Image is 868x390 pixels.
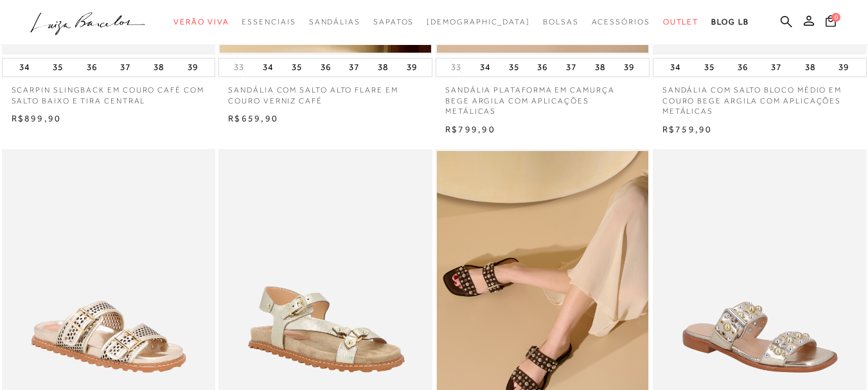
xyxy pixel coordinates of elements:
button: 35 [288,58,306,76]
a: SANDÁLIA COM SALTO ALTO FLARE EM COURO VERNIZ CAFÉ [218,77,432,107]
a: categoryNavScreenReaderText [663,10,699,34]
button: 36 [317,58,335,76]
span: R$799,90 [445,124,495,134]
button: 33 [447,61,465,73]
button: 38 [374,58,392,76]
button: 39 [403,58,421,76]
button: 34 [15,58,33,76]
button: 37 [116,58,134,76]
button: 39 [835,58,853,76]
button: 38 [150,58,168,76]
button: 39 [620,58,638,76]
button: 36 [83,58,101,76]
button: 35 [49,58,67,76]
button: 37 [345,58,363,76]
button: 36 [734,58,752,76]
a: SANDÁLIA COM SALTO BLOCO MÉDIO EM COURO BEGE ARGILA COM APLICAÇÕES METÁLICAS [653,77,867,117]
button: 0 [822,14,840,31]
span: Outlet [663,17,699,26]
span: Sandálias [309,17,360,26]
button: 33 [230,61,248,73]
a: categoryNavScreenReaderText [173,10,229,34]
span: R$899,90 [12,113,62,123]
span: Sapatos [373,17,414,26]
span: BLOG LB [711,17,748,26]
button: 35 [505,58,523,76]
button: 38 [801,58,819,76]
span: R$759,90 [662,124,713,134]
button: 34 [666,58,684,76]
span: Essenciais [242,17,296,26]
a: SANDÁLIA PLATAFORMA EM CAMURÇA BEGE ARGILA COM APLICAÇÕES METÁLICAS [436,77,650,117]
button: 38 [591,58,609,76]
button: 39 [184,58,202,76]
a: categoryNavScreenReaderText [592,10,650,34]
a: categoryNavScreenReaderText [242,10,296,34]
button: 37 [562,58,580,76]
button: 37 [767,58,785,76]
a: SCARPIN SLINGBACK EM COURO CAFÉ COM SALTO BAIXO E TIRA CENTRAL [2,77,216,107]
span: Verão Viva [173,17,229,26]
a: categoryNavScreenReaderText [373,10,414,34]
button: 36 [533,58,551,76]
a: categoryNavScreenReaderText [543,10,579,34]
a: BLOG LB [711,10,748,34]
button: 34 [476,58,494,76]
a: categoryNavScreenReaderText [309,10,360,34]
a: noSubCategoriesText [427,10,530,34]
button: 34 [259,58,277,76]
span: Bolsas [543,17,579,26]
span: [DEMOGRAPHIC_DATA] [427,17,530,26]
span: R$659,90 [228,113,278,123]
button: 35 [700,58,718,76]
span: Acessórios [592,17,650,26]
span: 0 [831,13,840,22]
